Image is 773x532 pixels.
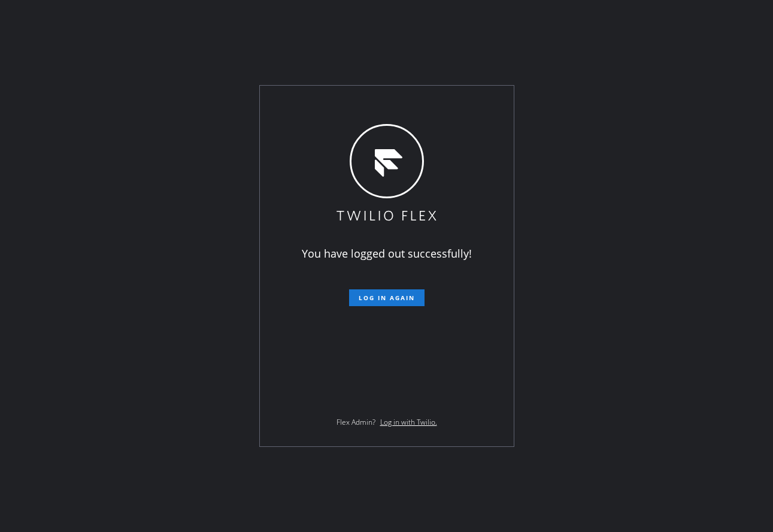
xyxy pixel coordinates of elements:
span: Log in again [359,294,415,302]
span: Flex Admin? [337,417,375,427]
span: You have logged out successfully! [302,246,472,261]
a: Log in with Twilio. [380,417,437,427]
button: Log in again [349,289,425,306]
